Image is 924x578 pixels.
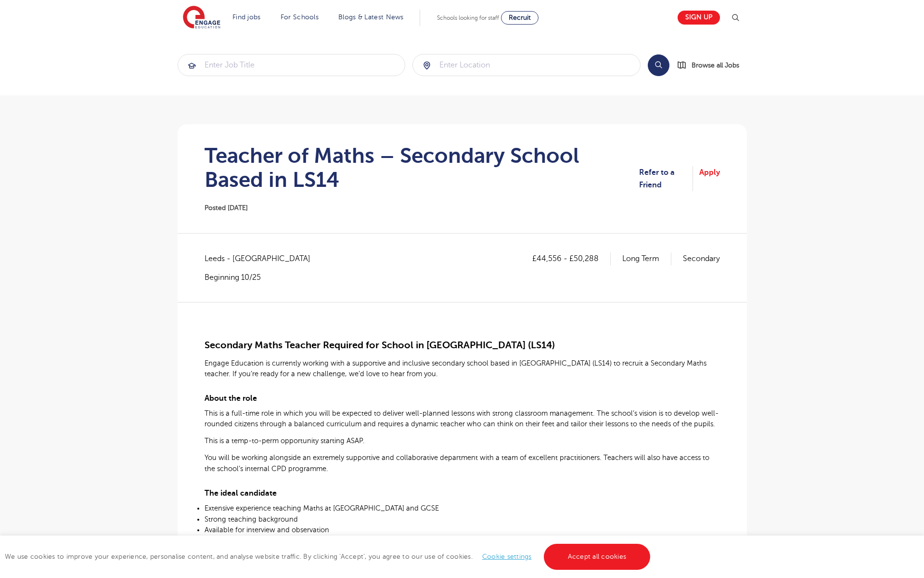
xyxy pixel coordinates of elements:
span: Extensive experience teaching Maths at [GEOGRAPHIC_DATA] and GCSE [205,504,439,512]
input: Submit [178,54,405,76]
span: Engage Education is currently working with a supportive and inclusive secondary school based in [... [205,359,706,378]
a: Refer to a Friend [639,166,693,192]
a: For Schools [281,13,319,21]
a: Recruit [501,11,539,25]
a: Accept all cookies [544,544,651,570]
p: £44,556 - £50,288 [532,252,611,265]
a: Find jobs [232,13,261,21]
h1: Teacher of Maths – Secondary School Based in LS14 [205,144,640,192]
img: Engage Education [183,6,220,30]
span: About the role [205,394,257,403]
span: Secondary Maths Teacher Required for School in [GEOGRAPHIC_DATA] (LS14) [205,340,555,351]
span: Available for interview and observation [205,526,329,534]
div: Submit [412,54,641,76]
span: Posted [DATE] [205,204,248,211]
p: Beginning 10/25 [205,272,320,283]
p: Long Term [622,252,671,265]
p: Secondary [683,252,720,265]
span: This is a full-time role in which you will be expected to deliver well-planned lessons with stron... [205,409,719,428]
span: Browse all Jobs [692,60,739,71]
a: Apply [699,166,720,192]
span: Leeds - [GEOGRAPHIC_DATA] [205,252,320,265]
a: Browse all Jobs [677,60,747,71]
span: Schools looking for staff [437,14,499,21]
a: Blogs & Latest News [338,13,404,21]
a: Sign up [678,11,720,25]
span: We use cookies to improve your experience, personalise content, and analyse website traffic. By c... [5,553,653,560]
a: Cookie settings [482,553,532,560]
input: Submit [413,54,640,76]
span: You will be working alongside an extremely supportive and collaborative department with a team of... [205,454,709,472]
span: This is a temp-to-perm opportunity starting ASAP. [205,437,365,445]
span: The ideal candidate [205,489,277,498]
button: Search [648,54,669,76]
span: Recruit [509,14,531,21]
span: Strong teaching background [205,515,298,523]
div: Submit [178,54,406,76]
